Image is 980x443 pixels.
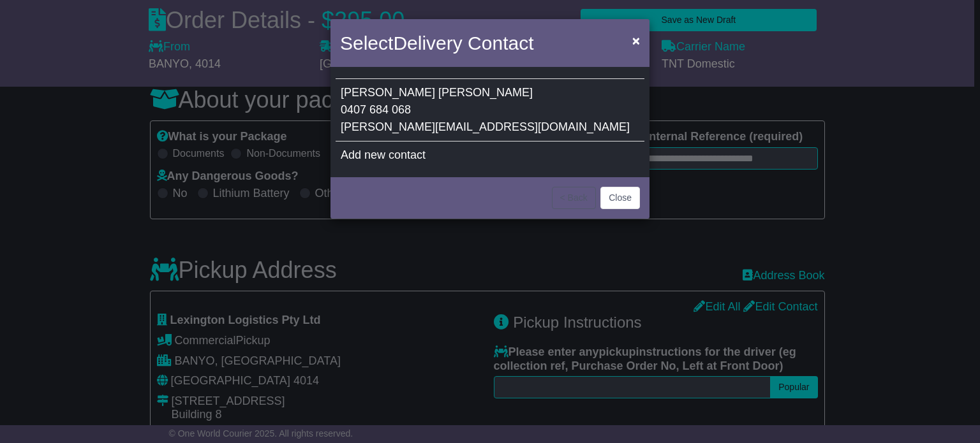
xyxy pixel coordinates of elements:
[468,33,533,54] span: Contact
[438,86,533,99] span: [PERSON_NAME]
[341,103,411,116] span: 0407 684 068
[632,33,640,48] span: ×
[552,187,596,209] button: < Back
[341,120,630,133] span: [PERSON_NAME][EMAIL_ADDRESS][DOMAIN_NAME]
[340,29,533,57] h4: Select
[600,187,640,209] button: Close
[393,33,462,54] span: Delivery
[341,149,426,161] span: Add new contact
[341,86,435,99] span: [PERSON_NAME]
[626,27,646,54] button: Close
